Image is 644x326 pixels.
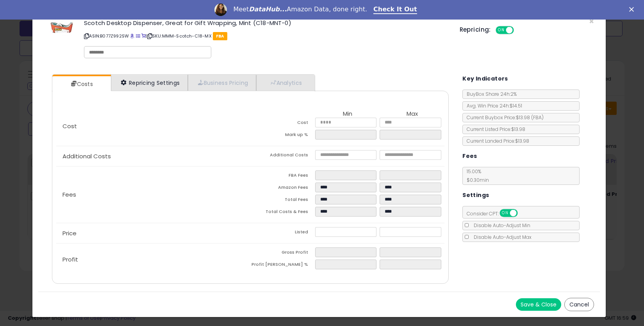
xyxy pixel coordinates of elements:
td: Mark up % [250,130,315,142]
span: $13.98 [516,114,544,121]
span: OFF [512,27,525,34]
span: FBA [213,32,227,40]
th: Min [315,111,380,118]
p: ASIN: B077Z992SW | SKU: MMM-Scotch-C18-MX [84,30,448,42]
span: Current Listed Price: $13.98 [463,126,525,133]
div: Close [629,7,637,12]
span: Disable Auto-Adjust Min [470,222,530,229]
img: 316CrUd2URL._SL60_.jpg [50,20,73,36]
a: Business Pricing [188,75,256,91]
h5: Fees [462,151,477,161]
span: Consider CPT: [463,210,528,217]
td: Listed [250,227,315,239]
a: Analytics [256,75,314,91]
td: Total Costs & Fees [250,207,315,219]
a: BuyBox page [130,33,134,39]
td: Profit [PERSON_NAME] % [250,260,315,272]
span: ( FBA ) [531,114,544,121]
span: BuyBox Share 24h: 2% [463,91,517,97]
td: Additional Costs [250,150,315,162]
td: Amazon Fees [250,183,315,195]
span: Current Landed Price: $13.98 [463,138,529,144]
button: Cancel [564,298,594,311]
a: Repricing Settings [111,75,188,91]
span: 15.00 % [463,168,489,183]
td: FBA Fees [250,170,315,183]
p: Cost [56,123,250,129]
i: DataHub... [249,5,287,13]
th: Max [380,111,444,118]
p: Fees [56,192,250,198]
h5: Key Indicators [462,74,508,84]
h5: Repricing: [460,27,491,33]
img: Profile image for Georgie [214,4,227,16]
span: $0.30 min [463,177,489,183]
span: ON [496,27,506,34]
span: Current Buybox Price: [463,114,544,121]
td: Cost [250,118,315,130]
span: × [589,16,594,27]
span: Avg. Win Price 24h: $14.51 [463,102,522,109]
span: Disable Auto-Adjust Max [470,234,532,240]
h3: Scotch Desktop Dispenser, Great for Gift Wrapping, Mint (C18-MNT-0) [84,20,448,26]
button: Save & Close [516,298,561,311]
span: ON [500,210,510,217]
p: Price [56,230,250,236]
p: Profit [56,256,250,263]
h5: Settings [462,190,489,200]
span: OFF [517,210,529,217]
a: Check It Out [373,5,417,14]
a: Costs [52,76,110,92]
a: Your listing only [141,33,146,39]
td: Total Fees [250,195,315,207]
td: Gross Profit [250,247,315,260]
a: All offer listings [136,33,140,39]
p: Additional Costs [56,153,250,159]
div: Meet Amazon Data, done right. [233,5,367,13]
